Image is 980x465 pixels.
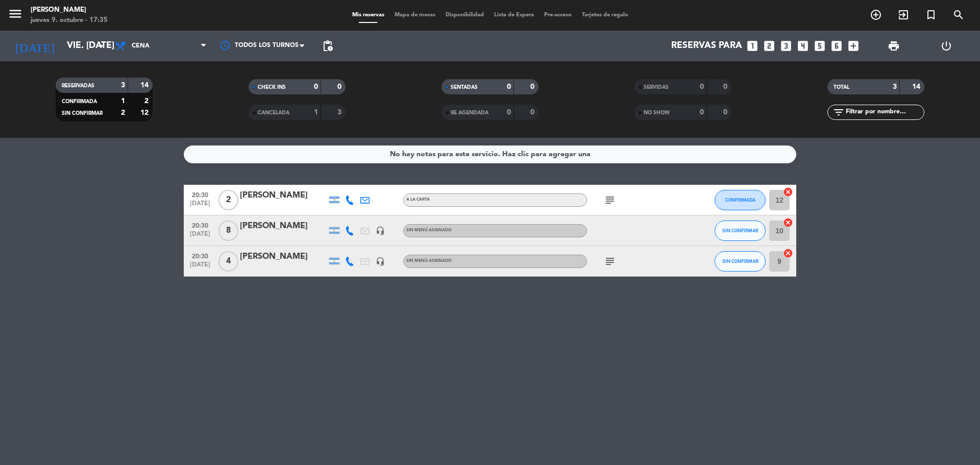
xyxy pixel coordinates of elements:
[218,221,238,241] span: 8
[337,109,344,116] strong: 3
[62,99,97,104] span: CONFIRMADA
[314,109,318,116] strong: 1
[218,190,238,210] span: 2
[440,12,489,18] span: Disponibilidad
[783,248,793,258] i: cancel
[406,198,430,202] span: A LA CARTA
[31,15,108,26] div: jueves 9. octubre - 17:35
[912,83,922,90] strong: 14
[240,219,327,233] div: [PERSON_NAME]
[376,257,385,266] i: headset_mic
[952,9,965,21] i: search
[845,107,924,118] input: Filtrar por nombre...
[95,40,107,52] i: arrow_drop_down
[390,149,591,160] div: No hay notas para este servicio. Haz clic para agregar una
[763,39,776,53] i: looks_two
[796,39,810,53] i: looks_4
[897,9,910,21] i: exit_to_app
[187,261,213,273] span: [DATE]
[530,83,536,90] strong: 0
[121,82,125,89] strong: 3
[406,228,452,232] span: Sin menú asignado
[813,39,826,53] i: looks_5
[832,106,845,118] i: filter_list
[218,251,238,272] span: 4
[893,83,897,90] strong: 3
[530,109,536,116] strong: 0
[187,219,213,231] span: 20:30
[144,97,151,105] strong: 2
[700,83,704,90] strong: 0
[121,109,125,116] strong: 2
[847,39,860,53] i: add_box
[489,12,539,18] span: Lista de Espera
[725,197,755,203] span: CONFIRMADA
[870,9,882,21] i: add_circle_outline
[8,35,62,57] i: [DATE]
[644,110,670,115] span: NO SHOW
[121,97,125,105] strong: 1
[389,12,440,18] span: Mapa de mesas
[406,259,452,263] span: Sin menú asignado
[314,83,318,90] strong: 0
[715,251,766,272] button: SIN CONFIRMAR
[376,226,385,235] i: headset_mic
[140,82,151,89] strong: 14
[888,40,900,52] span: print
[451,85,478,90] span: SENTADAS
[920,31,972,61] div: LOG OUT
[507,83,511,90] strong: 0
[187,188,213,200] span: 20:30
[577,12,633,18] span: Tarjetas de regalo
[62,83,94,88] span: RESERVADAS
[715,221,766,241] button: SIN CONFIRMAR
[779,39,793,53] i: looks_3
[783,217,793,228] i: cancel
[507,109,511,116] strong: 0
[715,190,766,210] button: CONFIRMADA
[723,83,729,90] strong: 0
[604,194,616,206] i: subject
[187,250,213,261] span: 20:30
[140,109,151,116] strong: 12
[671,41,742,51] span: Reservas para
[539,12,577,18] span: Pre-acceso
[722,228,758,233] span: SIN CONFIRMAR
[830,39,843,53] i: looks_6
[940,40,952,52] i: power_settings_new
[337,83,344,90] strong: 0
[451,110,488,115] span: RE AGENDADA
[240,250,327,263] div: [PERSON_NAME]
[62,111,103,116] span: SIN CONFIRMAR
[322,40,334,52] span: pending_actions
[187,200,213,212] span: [DATE]
[783,187,793,197] i: cancel
[347,12,389,18] span: Mis reservas
[8,6,23,25] button: menu
[240,189,327,202] div: [PERSON_NAME]
[187,231,213,242] span: [DATE]
[31,5,108,15] div: [PERSON_NAME]
[925,9,937,21] i: turned_in_not
[8,6,23,21] i: menu
[723,109,729,116] strong: 0
[834,85,849,90] span: TOTAL
[258,110,289,115] span: CANCELADA
[722,258,758,264] span: SIN CONFIRMAR
[644,85,669,90] span: SERVIDAS
[604,255,616,267] i: subject
[746,39,759,53] i: looks_one
[700,109,704,116] strong: 0
[258,85,286,90] span: CHECK INS
[132,42,150,50] span: Cena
